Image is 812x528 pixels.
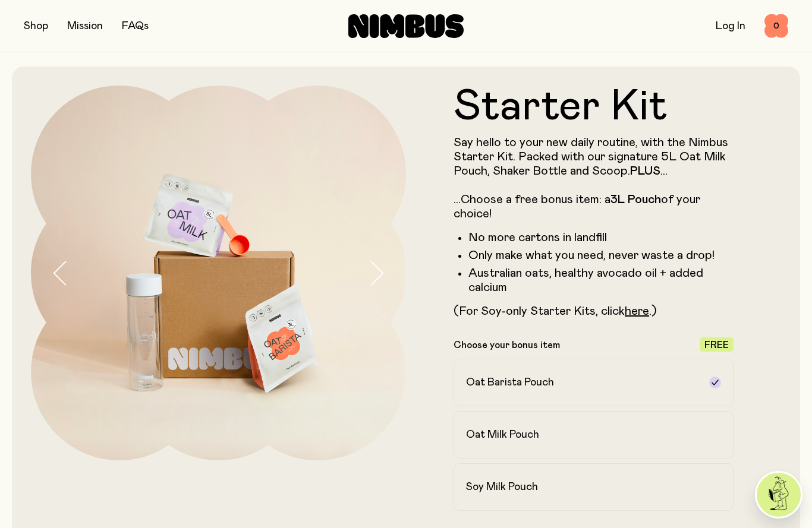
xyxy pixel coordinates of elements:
li: No more cartons in landfill [468,230,734,245]
p: (For Soy-only Starter Kits, click .) [454,304,734,318]
a: Log In [716,21,745,31]
h2: Oat Barista Pouch [466,375,554,390]
h2: Oat Milk Pouch [466,428,539,442]
h2: Soy Milk Pouch [466,480,538,494]
strong: 3L [610,194,625,205]
p: Say hello to your new daily routine, with the Nimbus Starter Kit. Packed with our signature 5L Oa... [454,135,734,221]
li: Australian oats, healthy avocado oil + added calcium [468,266,734,295]
button: 0 [764,14,788,38]
li: Only make what you need, never waste a drop! [468,248,734,263]
a: here [625,305,649,317]
p: Choose your bonus item [454,339,560,351]
h1: Starter Kit [454,86,734,128]
strong: Pouch [628,194,661,205]
span: Free [704,340,729,350]
a: FAQs [122,21,149,31]
img: agent [757,473,801,517]
strong: PLUS [630,165,660,177]
a: Mission [67,21,103,31]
